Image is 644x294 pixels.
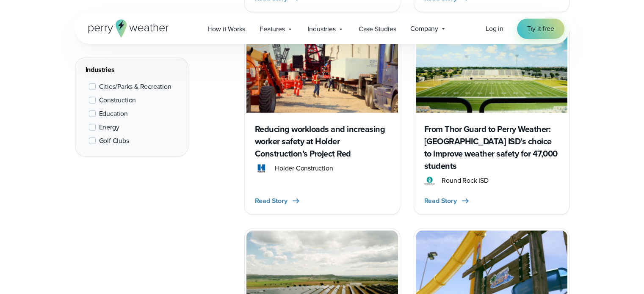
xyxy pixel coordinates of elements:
[255,196,301,206] button: Read Story
[99,82,171,92] span: Cities/Parks & Recreation
[208,24,246,34] span: How it Works
[414,26,569,215] a: Round Rock ISD Football Field From Thor Guard to Perry Weather: [GEOGRAPHIC_DATA] ISD’s choice to...
[246,28,398,113] img: Holder Construction Workers preparing construction materials to be lifted on a crane
[416,28,567,113] img: Round Rock ISD Football Field
[517,19,564,39] a: Try it free
[255,123,390,160] h3: Reducing workloads and increasing worker safety at Holder Construction’s Project Red
[359,24,396,34] span: Case Studies
[486,24,503,34] a: Log in
[424,123,559,172] h3: From Thor Guard to Perry Weather: [GEOGRAPHIC_DATA] ISD’s choice to improve weather safety for 47...
[99,136,129,146] span: Golf Clubs
[527,24,554,34] span: Try it free
[424,176,435,186] img: Round Rock ISD Logo
[351,20,404,38] a: Case Studies
[424,196,470,206] button: Read Story
[424,196,457,206] span: Read Story
[442,176,488,186] span: Round Rock ISD
[99,109,128,119] span: Education
[260,24,285,34] span: Features
[99,122,119,132] span: Energy
[201,20,253,38] a: How it Works
[275,163,333,173] span: Holder Construction
[244,26,400,215] a: Holder Construction Workers preparing construction materials to be lifted on a crane Reducing wor...
[86,65,178,75] div: Industries
[410,24,438,34] span: Company
[255,196,287,206] span: Read Story
[308,24,336,34] span: Industries
[255,163,268,173] img: Holder.svg
[99,95,136,105] span: Construction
